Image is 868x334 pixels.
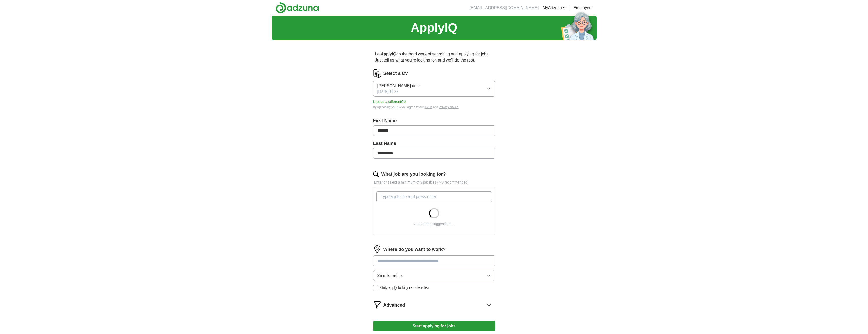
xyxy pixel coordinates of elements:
div: By uploading your CV you agree to our and . [373,105,495,109]
button: 25 mile radius [373,270,495,281]
input: Type a job title and press enter [376,191,492,202]
img: Adzuna logo [276,2,319,13]
img: filter [373,300,381,309]
div: Generating suggestions... [414,221,454,227]
img: CV Icon [373,69,381,78]
label: Last Name [373,140,495,147]
label: Where do you want to work? [383,246,446,253]
img: location.png [373,245,381,253]
img: search.png [373,171,379,177]
h1: ApplyIQ [411,19,457,37]
span: Only apply to fully remote roles [380,285,429,290]
span: Advanced [383,302,405,309]
span: [PERSON_NAME].docx [377,83,421,89]
span: [DATE] 16:33 [377,89,399,94]
button: Start applying for jobs [373,321,495,331]
a: Employers [573,5,593,11]
li: [EMAIL_ADDRESS][DOMAIN_NAME] [470,5,539,11]
label: Select a CV [383,70,408,77]
a: MyAdzuna [543,5,566,11]
button: [PERSON_NAME].docx[DATE] 16:33 [373,81,495,97]
strong: ApplyIQ [381,52,396,56]
label: What job are you looking for? [381,171,446,178]
span: 25 mile radius [377,272,403,279]
input: Only apply to fully remote roles [373,285,378,290]
button: Upload a differentCV [373,99,406,104]
p: Let do the hard work of searching and applying for jobs. Just tell us what you're looking for, an... [373,49,495,65]
a: Privacy Notice [439,105,459,109]
label: First Name [373,117,495,124]
a: T&Cs [424,105,432,109]
p: Enter or select a minimum of 3 job titles (4-8 recommended) [373,180,495,185]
